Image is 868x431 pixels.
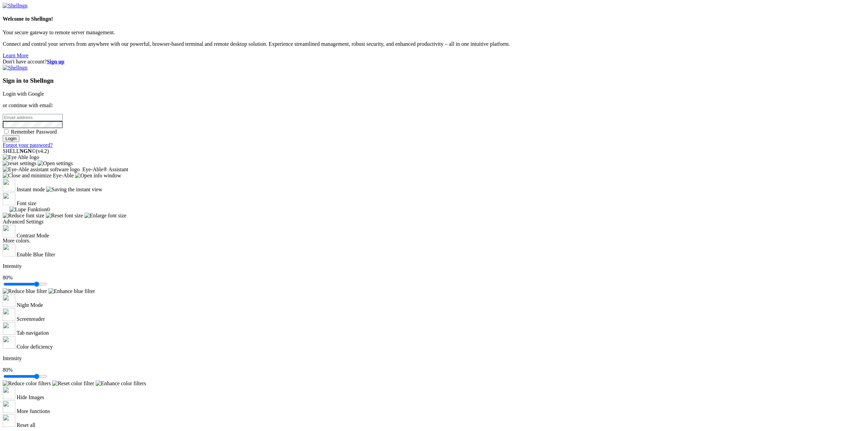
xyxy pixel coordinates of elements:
p: or continue with email: [3,102,865,109]
h4: Welcome to Shellngn! [3,16,865,22]
span: SHELL © [3,148,49,154]
img: Shellngn [3,3,27,9]
a: Login with Google [3,91,44,97]
h3: Sign in to Shellngn [3,77,865,84]
a: Sign up [47,59,64,64]
input: Remember Password [4,129,8,134]
input: Login [3,135,19,142]
img: Shellngn [3,65,27,71]
span: Remember Password [11,129,57,135]
a: Forgot your password? [3,142,53,148]
eye-able: Eye-Able Visual Assistant. Open using ALT and 1. Control with tab. [3,154,865,428]
div: Don't have account? [3,59,865,65]
p: Connect and control your servers from anywhere with our powerful, browser-based terminal and remo... [3,41,865,47]
p: Your secure gateway to remote server management. [3,30,865,36]
a: Learn More [3,53,28,58]
span: 4.2.0 [36,148,49,154]
b: NGN [20,148,32,154]
input: Email address [3,114,63,121]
